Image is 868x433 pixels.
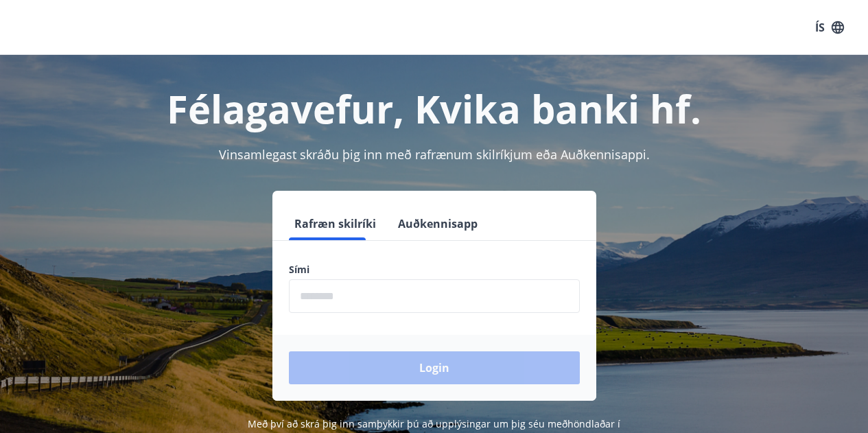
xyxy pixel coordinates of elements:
[289,207,382,240] button: Rafræn skilríki
[808,15,852,40] button: ÍS
[219,146,650,163] span: Vinsamlegast skráðu þig inn með rafrænum skilríkjum eða Auðkennisappi.
[392,207,483,240] button: Auðkennisapp
[289,263,580,277] label: Sími
[16,82,852,134] h1: Félagavefur, Kvika banki hf.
